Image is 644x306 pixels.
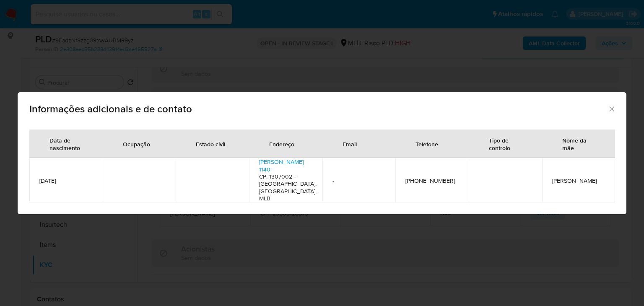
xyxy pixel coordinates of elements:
span: [PHONE_NUMBER] [405,177,459,184]
span: [DATE] [39,177,93,184]
div: Nome da mãe [552,130,605,158]
div: Endereço [259,134,304,154]
span: [PERSON_NAME] [552,177,605,184]
div: Telefone [405,134,448,154]
div: Estado civil [186,134,235,154]
span: - [332,177,386,184]
div: Data de nascimento [39,130,93,158]
span: Informações adicionais e de contato [29,104,608,114]
div: Ocupação [113,134,160,154]
a: [PERSON_NAME] 1140 [259,158,304,174]
button: Fechar [608,105,615,112]
h4: CP: 1307002 - [GEOGRAPHIC_DATA], [GEOGRAPHIC_DATA], MLB [259,173,312,202]
div: Email [332,134,367,154]
div: Tipo de controlo [479,130,532,158]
